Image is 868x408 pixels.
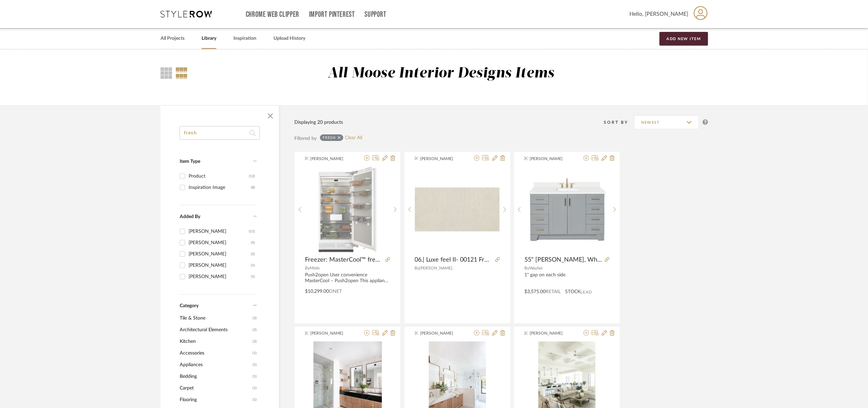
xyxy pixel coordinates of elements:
[189,171,249,182] div: Product
[415,256,493,264] span: 06.| Luxe feel II- 00121 Fresh Cream
[345,135,362,141] a: Clear All
[305,272,390,284] div: Push2open User convenience MasterCool – Push2open This appliance integrates perfectly into handle...
[580,290,592,295] span: Lead
[310,330,354,336] span: [PERSON_NAME]
[565,288,580,296] span: STOCK
[189,226,249,237] div: [PERSON_NAME]
[329,289,342,294] span: DNET
[180,324,251,336] span: Architectural Elements
[249,226,255,237] div: (11)
[529,266,543,270] span: Wayfair
[180,214,200,219] span: Added By
[530,330,573,336] span: [PERSON_NAME]
[189,271,251,282] div: [PERSON_NAME]
[415,266,420,270] span: By
[251,237,255,248] div: (5)
[524,272,610,284] div: 1" gap on each side
[246,12,299,17] a: Chrome Web Clipper
[310,156,354,162] span: [PERSON_NAME]
[180,359,251,371] span: Appliances
[180,312,251,324] span: Tile & Stone
[189,237,251,248] div: [PERSON_NAME]
[233,34,256,43] a: Inspiration
[525,167,610,252] img: 55" Freshour- Gray, White Quartz Top
[420,330,463,336] span: [PERSON_NAME]
[253,336,257,347] span: (2)
[273,34,305,43] a: Upload History
[253,359,257,370] span: (1)
[189,249,251,260] div: [PERSON_NAME]
[253,371,257,382] span: (1)
[253,324,257,335] span: (2)
[309,12,355,17] a: Import Pinterest
[249,171,255,182] div: (12)
[415,188,500,231] img: 06.| Luxe feel II- 00121 Fresh Cream
[180,394,251,406] span: Flooring
[524,266,529,270] span: By
[524,256,602,264] span: 55" [PERSON_NAME], White Quartz Top
[530,156,573,162] span: [PERSON_NAME]
[251,260,255,271] div: (1)
[202,34,216,43] a: Library
[253,348,257,359] span: (1)
[251,249,255,260] div: (2)
[546,289,561,294] span: Retail
[420,266,453,270] span: [PERSON_NAME]
[294,119,343,126] div: Displaying 20 products
[630,10,689,18] span: Hello, [PERSON_NAME]
[253,383,257,394] span: (1)
[189,260,251,271] div: [PERSON_NAME]
[180,159,200,164] span: Item Type
[420,156,463,162] span: [PERSON_NAME]
[365,12,386,17] a: Support
[319,167,376,252] img: Freezer: MasterCool™ freezer F 2902 Vi
[180,347,251,359] span: Accessories
[264,109,277,123] button: Close
[189,182,251,193] div: Inspiration Image
[180,126,260,140] input: Search within 20 results
[253,394,257,405] span: (1)
[180,303,199,309] span: Category
[305,256,383,264] span: Freezer: MasterCool™ freezer F 2902 Vi
[180,382,251,394] span: Carpet
[524,289,546,294] span: $3,575.00
[305,266,310,270] span: By
[310,266,320,270] span: Miele
[323,135,336,140] div: fresh
[253,313,257,324] span: (3)
[305,289,329,294] span: $10,299.00
[660,32,708,46] button: Add New Item
[604,119,634,126] div: Sort By
[161,34,184,43] a: All Projects
[294,135,317,142] div: Filtered by
[180,371,251,382] span: Bedding
[251,271,255,282] div: (1)
[328,65,554,82] div: All Moose Interior Designs Items
[251,182,255,193] div: (8)
[180,336,251,347] span: Kitchen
